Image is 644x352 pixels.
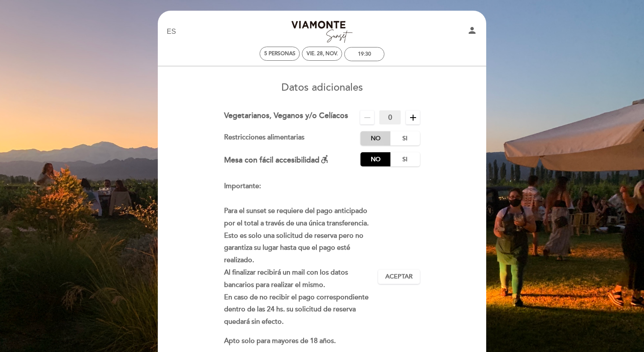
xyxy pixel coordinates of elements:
[224,152,330,166] div: Mesa con fácil accesibilidad
[390,152,420,166] label: Si
[385,272,413,281] span: Aceptar
[307,50,338,57] div: vie. 28, nov.
[269,20,375,44] a: Bodega Viamonte Sunset
[390,131,420,145] label: Si
[360,152,390,166] label: No
[224,131,361,145] div: Restricciones alimentarias
[319,154,330,164] i: accessible_forward
[224,337,336,345] strong: Apto solo para mayores de 18 años.
[264,50,295,57] span: 5 personas
[224,182,369,326] strong: Importante: Para el sunset se requiere del pago anticipado por el total a través de una única tra...
[378,269,420,284] button: Aceptar
[408,112,418,123] i: add
[224,110,348,124] div: Vegetarianos, Veganos y/o Celíacos
[358,51,371,57] div: 19:30
[362,112,372,123] i: remove
[467,25,477,35] i: person
[281,81,363,94] span: Datos adicionales
[467,25,477,38] button: person
[360,131,390,145] label: No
